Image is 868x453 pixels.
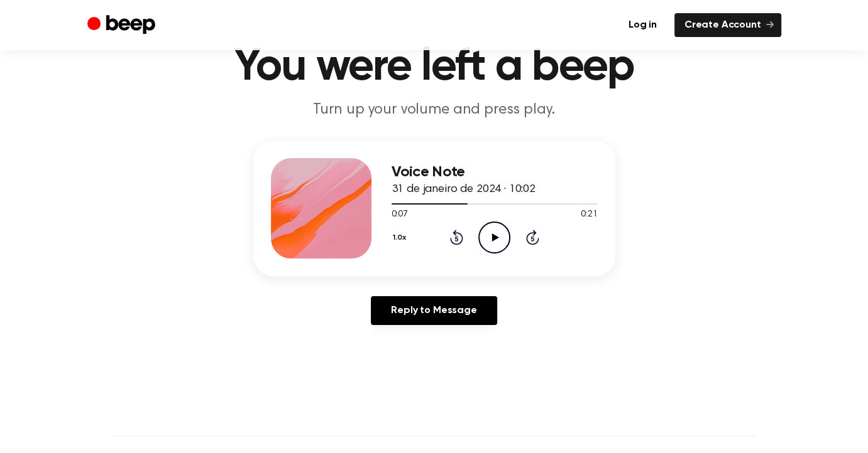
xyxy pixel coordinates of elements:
[87,13,158,38] a: Beep
[392,184,536,195] span: 31 de janeiro de 2024 · 10:02
[674,13,781,37] a: Create Account
[618,13,667,37] a: Log in
[392,164,598,181] h3: Voice Note
[193,100,676,120] p: Turn up your volume and press play.
[581,208,597,221] span: 0:21
[371,296,497,325] a: Reply to Message
[392,208,408,221] span: 0:07
[392,227,411,248] button: 1.0x
[113,45,756,90] h1: You were left a beep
